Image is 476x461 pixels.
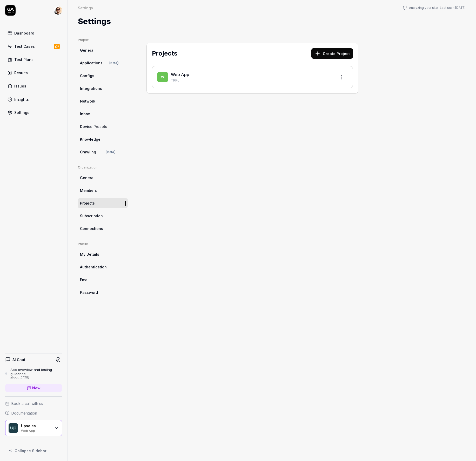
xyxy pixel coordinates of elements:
button: Analyzing your siteLast scan:[DATE] [403,5,466,10]
span: Applications [80,60,103,66]
a: General [78,45,128,55]
span: Configs [80,73,94,78]
a: Authentication [78,262,128,272]
div: Results [14,70,28,76]
div: Organization [78,165,128,170]
span: General [80,48,95,53]
span: Book a call with us [11,401,43,406]
div: Issues [14,83,26,89]
span: Subscription [80,213,103,219]
div: Analyzing your site [403,5,466,10]
div: Project [78,38,128,42]
span: Collapse Sidebar [15,448,46,453]
a: Knowledge [78,134,128,144]
span: Authentication [80,264,107,270]
a: Connections [78,224,128,233]
a: My Details [78,249,128,259]
span: Beta [106,150,115,154]
a: Email [78,275,128,284]
a: General [78,173,128,182]
a: Results [5,68,62,78]
div: Upsales [21,424,51,428]
button: Create Project [311,48,353,59]
span: Connections [80,226,103,231]
time: [DATE] [455,6,466,10]
div: Test Plans [14,57,33,62]
div: Web App [21,428,51,432]
div: Insights [14,97,29,102]
h1: Settings [78,16,111,27]
span: Password [80,290,98,295]
span: Documentation [11,410,37,416]
a: Configs [78,71,128,80]
span: Crawling [80,149,96,155]
img: Upsales Logo [9,423,18,433]
span: Network [80,98,95,104]
span: W [157,72,168,82]
span: Members [80,188,97,193]
button: Collapse Sidebar [5,445,62,456]
div: Settings [14,110,29,115]
a: Test Cases [5,41,62,51]
a: Dashboard [5,28,62,38]
span: Knowledge [80,137,100,142]
span: Last scan: [440,5,466,10]
span: Email [80,277,90,282]
span: My Details [80,252,99,257]
a: Documentation [5,410,62,416]
div: Test Cases [14,44,35,49]
button: Upsales LogoUpsalesWeb App [5,420,62,436]
span: Beta [109,61,118,65]
a: Book a call with us [5,401,62,406]
a: Integrations [78,84,128,93]
a: ApplicationsBeta [78,58,128,68]
h2: Projects [152,49,177,58]
a: Insights [5,94,62,104]
a: Issues [5,81,62,91]
a: Web App [171,72,189,77]
a: Network [78,96,128,106]
div: Dashboard [14,30,34,36]
a: Subscription [78,211,128,221]
img: 704fe57e-bae9-4a0d-8bcb-c4203d9f0bb2.jpeg [54,6,62,15]
h4: AI Chat [12,357,25,362]
span: Inbox [80,111,90,117]
a: Password [78,288,128,297]
a: Test Plans [5,55,62,65]
a: Settings [5,107,62,118]
a: Device Presets [78,122,128,131]
p: TRKc [171,78,332,83]
span: Device Presets [80,124,107,129]
span: Projects [80,200,95,206]
div: Profile [78,242,128,246]
div: App overview and testing guidance [10,368,62,376]
span: New [32,385,41,391]
a: App overview and testing guidanceabout [DATE] [5,368,62,379]
div: about [DATE] [10,376,62,379]
a: CrawlingBeta [78,147,128,157]
span: General [80,175,95,180]
a: Inbox [78,109,128,119]
a: Members [78,186,128,195]
span: Integrations [80,86,102,91]
div: Settings [78,5,93,10]
a: Projects [78,198,128,208]
a: New [5,384,62,392]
